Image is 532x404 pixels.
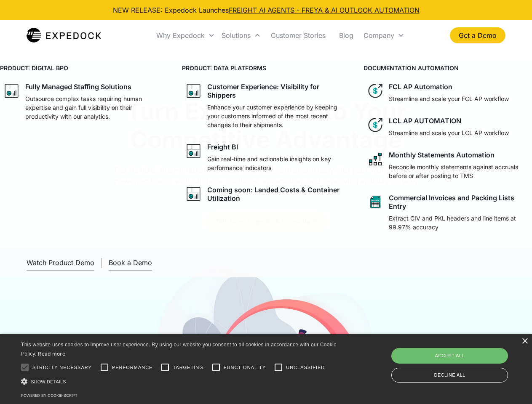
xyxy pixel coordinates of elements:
[367,151,384,167] img: network like icon
[364,64,532,72] h4: DOCUMENTATION AUTOMATION
[389,151,495,159] div: Monthly Statements Automation
[113,5,420,15] div: NEW RELEASE: Expedock Launches
[182,79,350,133] a: graph iconCustomer Experience: Visibility for ShippersEnhance your customer experience by keeping...
[367,194,384,210] img: sheet icon
[156,31,205,40] div: Why Expedock
[182,182,350,206] a: graph iconComing soon: Landed Costs & Container Utilization
[367,82,384,99] img: dollar icon
[389,128,509,137] p: Streamline and scale your LCL AP workflow
[389,214,529,231] p: Extract CIV and PKL headers and line items at 99.97% accuracy
[389,94,509,103] p: Streamline and scale your FCL AP workflow
[286,364,325,371] span: Unclassified
[32,364,92,371] span: Strictly necessary
[182,139,350,175] a: graph iconFreight BIGain real-time and actionable insights on key performance indicators
[21,342,337,357] span: This website uses cookies to improve user experience. By using our website you consent to all coo...
[185,82,202,99] img: graph icon
[207,103,347,129] p: Enhance your customer experience by keeping your customers informed of the most recent changes to...
[185,186,202,202] img: graph icon
[112,364,153,371] span: Performance
[364,31,394,40] div: Company
[109,258,152,267] div: Book a Demo
[360,21,408,50] div: Company
[364,79,532,106] a: dollar iconFCL AP AutomationStreamline and scale your FCL AP workflow
[109,255,152,271] a: Book a Demo
[31,379,66,384] span: Show details
[3,82,20,99] img: graph icon
[218,21,264,50] div: Solutions
[207,186,347,202] div: Coming soon: Landed Costs & Container Utilization
[389,162,529,180] p: Reconcile monthly statements against accruals before or after posting to TMS
[367,117,384,133] img: dollar icon
[364,113,532,141] a: dollar iconLCL AP AUTOMATIONStreamline and scale your LCL AP workflow
[389,117,461,125] div: LCL AP AUTOMATION
[450,27,505,43] a: Get a Demo
[182,64,350,72] h4: PRODUCT: DATA PLATFORMS
[389,194,529,210] div: Commercial Invoices and Packing Lists Entry
[207,82,347,99] div: Customer Experience: Visibility for Shippers
[207,154,347,172] p: Gain real-time and actionable insights on key performance indicators
[185,143,202,159] img: graph icon
[229,6,420,14] a: FREIGHT AI AGENTS - FREYA & AI OUTLOOK AUTOMATION
[38,351,65,357] a: Read more
[27,27,101,44] a: home
[21,393,78,398] a: Powered by cookie-script
[224,364,266,371] span: Functionality
[25,82,131,91] div: Fully Managed Staffing Solutions
[364,190,532,235] a: sheet iconCommercial Invoices and Packing Lists EntryExtract CIV and PKL headers and line items a...
[153,21,218,50] div: Why Expedock
[27,255,94,271] a: open lightbox
[27,258,94,267] div: Watch Product Demo
[392,313,532,404] iframe: Chat Widget
[173,364,203,371] span: Targeting
[364,147,532,183] a: network like iconMonthly Statements AutomationReconcile monthly statements against accruals befor...
[27,27,101,44] img: Expedock Logo
[264,21,332,50] a: Customer Stories
[222,31,251,40] div: Solutions
[21,377,340,386] div: Show details
[389,82,452,91] div: FCL AP Automation
[207,143,238,151] div: Freight BI
[25,94,165,121] p: Outsource complex tasks requiring human expertise and gain full visibility on their productivity ...
[332,21,360,50] a: Blog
